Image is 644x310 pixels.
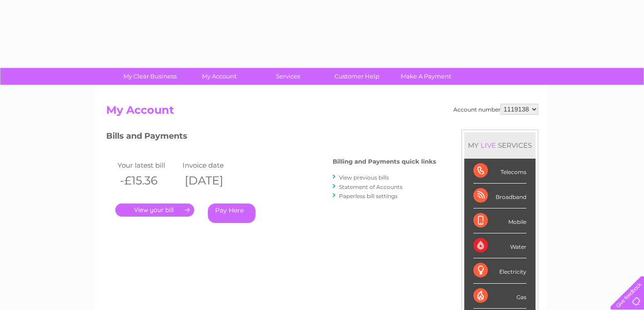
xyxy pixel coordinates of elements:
a: Services [251,68,325,85]
div: Gas [473,284,526,309]
a: . [115,203,194,217]
div: Account number [453,104,538,115]
div: Water [473,233,526,258]
div: MY SERVICES [464,132,536,158]
a: Customer Help [320,68,394,85]
div: Broadband [473,184,526,208]
div: Mobile [473,208,526,233]
h2: My Account [106,104,538,121]
a: Statement of Accounts [339,184,403,190]
h4: Billing and Payments quick links [333,158,436,165]
a: Paperless bill settings [339,193,398,199]
a: Pay Here [208,203,256,223]
th: [DATE] [180,171,246,190]
a: Make A Payment [388,68,463,85]
h3: Bills and Payments [106,130,436,145]
div: Electricity [473,258,526,283]
a: My Account [182,68,256,85]
td: Your latest bill [115,159,181,171]
div: Telecoms [473,159,526,184]
a: View previous bills [339,174,389,181]
a: My Clear Business [113,68,187,85]
div: LIVE [479,141,498,150]
td: Invoice date [180,159,246,171]
th: -£15.36 [115,171,181,190]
